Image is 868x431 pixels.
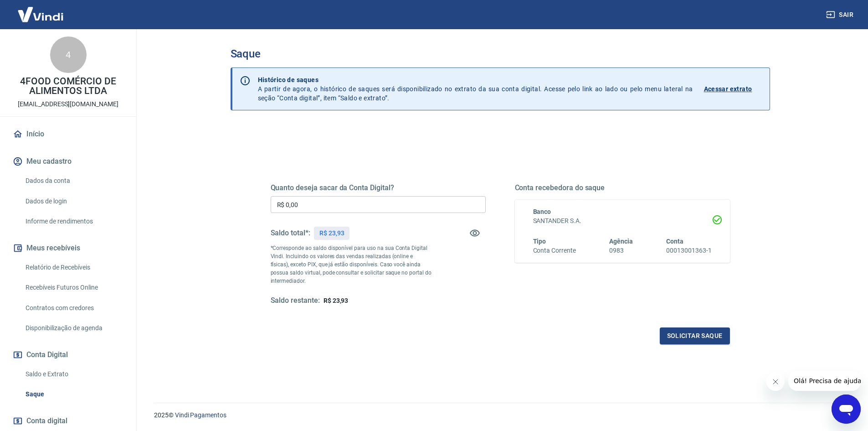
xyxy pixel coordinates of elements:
[154,410,846,420] p: 2025 ©
[704,75,762,103] a: Acessar extrato
[824,6,857,23] button: Sair
[533,246,576,255] h6: Conta Corrente
[11,0,70,28] img: Vindi
[515,183,730,192] h5: Conta recebedora do saque
[22,299,125,317] a: Contratos com credores
[609,238,633,245] span: Agência
[271,183,486,192] h5: Quanto deseja sacar da Conta Digital?
[11,151,125,171] button: Meu cadastro
[22,258,125,277] a: Relatório de Recebíveis
[5,6,77,14] span: Olá! Precisa de ajuda?
[231,47,770,60] h3: Saque
[11,124,125,144] a: Início
[666,246,711,255] h6: 00013001363-1
[11,238,125,258] button: Meus recebíveis
[11,345,125,365] button: Conta Digital
[18,99,118,109] p: [EMAIL_ADDRESS][DOMAIN_NAME]
[22,319,125,338] a: Disponibilização de agenda
[22,278,125,297] a: Recebíveis Futuros Online
[788,371,861,391] iframe: Mensagem da empresa
[324,297,349,304] span: R$ 23,93
[22,212,125,231] a: Informe de rendimentos
[660,327,730,344] button: Solicitar saque
[22,171,125,190] a: Dados da conta
[26,415,67,427] span: Conta digital
[22,192,125,211] a: Dados de login
[666,238,683,245] span: Conta
[609,246,633,255] h6: 0983
[258,75,693,84] p: Histórico de saques
[766,373,785,391] iframe: Fechar mensagem
[533,216,712,226] h6: SANTANDER S.A.
[832,395,861,424] iframe: Botão para abrir a janela de mensagens
[533,208,551,215] span: Banco
[319,228,344,238] p: R$ 23,93
[704,84,752,93] p: Acessar extrato
[271,244,432,285] p: *Corresponde ao saldo disponível para uso na sua Conta Digital Vindi. Incluindo os valores das ve...
[271,296,320,306] h5: Saldo restante:
[533,238,546,245] span: Tipo
[175,411,226,419] a: Vindi Pagamentos
[50,36,87,73] div: 4
[22,365,125,384] a: Saldo e Extrato
[258,75,693,103] p: A partir de agora, o histórico de saques será disponibilizado no extrato da sua conta digital. Ac...
[271,228,310,238] h5: Saldo total*:
[11,411,125,431] a: Conta digital
[7,77,129,96] p: 4FOOD COMÉRCIO DE ALIMENTOS LTDA
[22,385,125,404] a: Saque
